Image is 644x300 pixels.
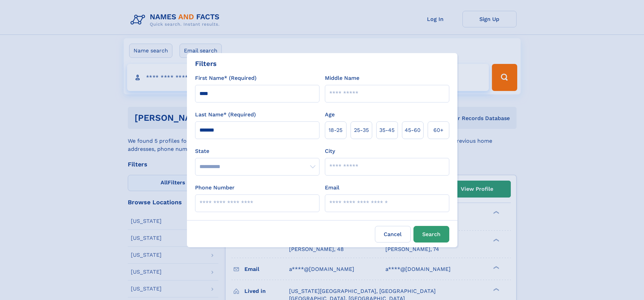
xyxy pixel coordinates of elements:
label: First Name* (Required) [195,74,257,82]
label: Cancel [375,226,411,243]
span: 18‑25 [329,126,342,134]
span: 45‑60 [405,126,421,134]
label: Email [325,184,339,192]
div: Filters [195,59,217,69]
label: City [325,147,335,155]
label: Phone Number [195,184,235,192]
span: 25‑35 [354,126,369,134]
button: Search [413,226,449,243]
label: State [195,147,319,155]
span: 35‑45 [379,126,395,134]
label: Last Name* (Required) [195,111,256,119]
label: Middle Name [325,74,359,82]
span: 60+ [433,126,444,134]
label: Age [325,111,335,119]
